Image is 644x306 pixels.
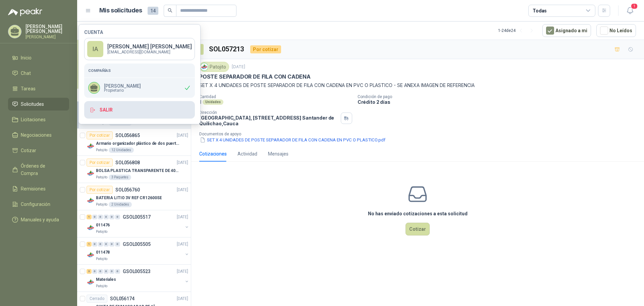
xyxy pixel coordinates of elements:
p: SOL056174 [110,296,135,301]
p: [PERSON_NAME] [PERSON_NAME] [107,44,192,49]
h5: Compañías [88,68,191,74]
div: 0 [98,242,103,247]
a: Licitaciones [8,113,69,126]
div: 0 [104,215,109,219]
span: Solicitudes [21,100,44,108]
div: 0 [109,215,114,219]
p: 011476 [96,222,110,228]
p: Patojito [96,229,107,234]
a: 3 0 0 0 0 0 GSOL005523[DATE] Company LogoMaterialesPatojito [87,267,190,289]
p: Patojito [96,175,107,180]
div: 0 [115,269,120,274]
div: Unidades [203,99,223,105]
p: BOLSA PLASTICA TRANSPARENTE DE 40*60 CMS [96,168,179,174]
div: Todas [533,7,547,14]
p: [DATE] [177,187,188,193]
div: 3 [87,269,92,274]
h1: Mis solicitudes [99,6,142,15]
div: 0 [104,269,109,274]
button: Cotizar [406,223,430,235]
span: 1 [631,3,638,9]
span: Licitaciones [21,116,46,123]
p: Crédito 2 días [358,99,641,105]
span: Chat [21,70,31,77]
div: IA [87,41,103,57]
p: Patojito [96,202,107,207]
p: [DATE] [177,214,188,220]
p: Materiales [96,276,116,283]
p: GSOL005517 [123,215,151,219]
p: Documentos de apoyo [199,132,641,136]
a: 1 0 0 0 0 0 GSOL005517[DATE] Company Logo011476Patojito [87,213,190,234]
span: 14 [148,7,158,15]
a: Cotizar [8,144,69,157]
div: 1 [87,242,92,247]
p: Patojito [96,283,107,289]
div: Patojito [199,62,229,72]
button: 1 [624,5,636,17]
div: Mensajes [268,150,288,158]
div: 0 [92,242,97,247]
img: Company Logo [87,196,95,205]
p: [PERSON_NAME] [25,35,69,39]
div: 0 [104,242,109,247]
div: Por cotizar [87,186,113,194]
p: SOL056760 [115,187,140,192]
p: GSOL005523 [123,269,151,274]
div: 0 [98,269,103,274]
div: 3 Paquetes [109,175,131,180]
div: 0 [109,269,114,274]
p: [DATE] [177,160,188,166]
a: Por cotizarSOL056865[DATE] Company LogoArmario organizador plástico de dos puertas de acuerdo a l... [77,129,191,156]
span: search [168,8,172,13]
div: Cotizaciones [199,150,227,158]
div: Cerrado [87,295,107,303]
p: POSTE SEPARADOR DE FILA CON CADENA [199,73,311,80]
a: Por cotizarSOL056760[DATE] Company LogoBATERIA LITIO 3V REF CR12600SEPatojito2 Unidades [77,183,191,210]
span: Propietario [104,88,141,92]
p: Dirección [199,110,338,115]
p: [DATE] [177,268,188,275]
img: Logo peakr [8,8,42,16]
p: GSOL005505 [123,242,151,247]
a: Remisiones [8,182,69,195]
div: Por cotizar [87,131,113,139]
img: Company Logo [87,169,95,177]
span: Configuración [21,201,50,208]
div: 0 [115,215,120,219]
button: SET X 4 UNIDADES DE POSTE SEPARADOR DE FILA CON CADENA EN PVC O PLASTICO.pdf [199,136,386,143]
span: Inicio [21,54,32,61]
a: Manuales y ayuda [8,213,69,226]
button: Asignado a mi [542,24,591,37]
div: Por cotizar [250,45,281,53]
p: 011478 [96,249,110,256]
p: [EMAIL_ADDRESS][DOMAIN_NAME] [107,50,192,54]
a: Por cotizarSOL056808[DATE] Company LogoBOLSA PLASTICA TRANSPARENTE DE 40*60 CMSPatojito3 Paquetes [77,156,191,183]
p: Armario organizador plástico de dos puertas de acuerdo a la imagen adjunta [96,140,179,147]
a: Solicitudes [8,98,69,111]
span: Remisiones [21,185,46,192]
p: SOL056808 [115,160,140,165]
div: Por cotizar [87,159,113,167]
div: 2 Unidades [109,202,132,207]
p: Patojito [96,147,107,153]
p: [PERSON_NAME] [PERSON_NAME] [25,24,69,34]
div: Actividad [237,150,257,158]
a: Chat [8,67,69,80]
span: Órdenes de Compra [21,162,63,177]
p: Condición de pago [358,94,641,99]
a: IA[PERSON_NAME] [PERSON_NAME][EMAIL_ADDRESS][DOMAIN_NAME] [84,38,195,60]
button: No Leídos [596,24,636,37]
p: [DATE] [177,132,188,139]
div: 0 [109,242,114,247]
p: [DATE] [177,241,188,248]
div: [PERSON_NAME]Propietario [84,78,195,98]
span: Manuales y ayuda [21,216,59,223]
img: Company Logo [87,278,95,286]
img: Company Logo [87,224,95,232]
div: 1 - 24 de 24 [498,25,537,36]
p: BATERIA LITIO 3V REF CR12600SE [96,195,162,201]
a: Tareas [8,82,69,95]
span: Tareas [21,85,36,92]
a: Configuración [8,198,69,211]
